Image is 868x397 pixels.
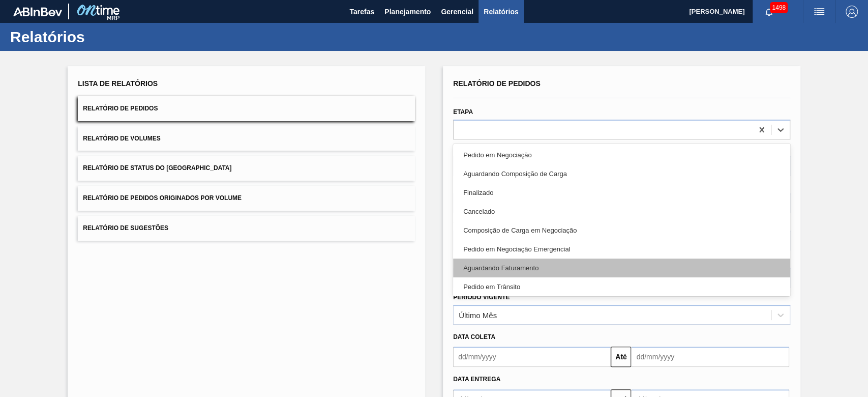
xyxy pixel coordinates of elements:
img: userActions [813,6,825,18]
button: Relatório de Pedidos Originados por Volume [78,186,415,211]
img: TNhmsLtSVTkK8tSr43FrP2fwEKptu5GPRR3wAAAABJRU5ErkJggg== [13,7,62,16]
span: Relatórios [484,6,518,18]
div: Último Mês [459,310,497,319]
button: Relatório de Status do [GEOGRAPHIC_DATA] [78,156,415,181]
div: Composição de Carga em Negociação [453,221,790,240]
span: Relatório de Pedidos [83,105,158,112]
img: Logout [846,6,858,18]
span: 1498 [770,2,788,13]
label: Etapa [453,108,473,116]
span: Relatório de Pedidos Originados por Volume [83,194,242,202]
input: dd/mm/yyyy [631,347,789,367]
div: Pedido em Negociação Emergencial [453,240,790,259]
span: Relatório de Sugestões [83,224,168,232]
span: Relatório de Status do [GEOGRAPHIC_DATA] [83,164,231,172]
h1: Relatórios [10,31,191,43]
span: Relatório de Volumes [83,135,160,142]
span: Gerencial [441,6,473,18]
label: Período Vigente [453,294,510,301]
button: Relatório de Volumes [78,126,415,151]
div: Pedido em Trânsito [453,277,790,296]
button: Relatório de Sugestões [78,216,415,241]
span: Lista de Relatórios [78,79,158,88]
div: Aguardando Composição de Carga [453,164,790,183]
button: Relatório de Pedidos [78,96,415,121]
span: Tarefas [349,6,374,18]
span: Data entrega [453,376,500,383]
span: Data coleta [453,333,495,341]
button: Notificações [753,5,785,19]
div: Pedido em Negociação [453,146,790,164]
span: Relatório de Pedidos [453,79,541,88]
input: dd/mm/yyyy [453,347,611,367]
div: Aguardando Faturamento [453,259,790,277]
button: Até [611,347,631,367]
span: Planejamento [384,6,431,18]
div: Cancelado [453,202,790,221]
div: Finalizado [453,183,790,202]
